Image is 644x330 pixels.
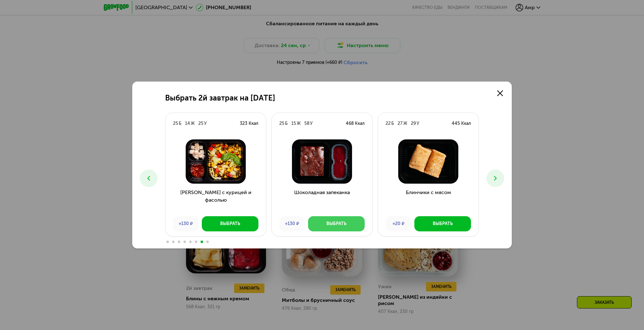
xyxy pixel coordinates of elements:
[173,120,178,127] div: 25
[202,216,258,231] button: Выбрать
[417,120,419,127] div: У
[310,120,313,127] div: У
[279,216,305,231] div: +130 ₽
[165,94,275,102] h2: Выбрать 2й завтрак на [DATE]
[291,120,296,127] div: 15
[185,120,190,127] div: 14
[346,120,365,127] div: 468 Ккал
[414,216,471,231] button: Выбрать
[308,216,365,231] button: Выбрать
[279,120,284,127] div: 25
[403,120,407,127] div: Ж
[272,189,372,211] h3: Шоколадная запеканка
[204,120,207,127] div: У
[326,221,346,227] div: Выбрать
[398,120,403,127] div: 27
[386,120,391,127] div: 22
[452,120,471,127] div: 445 Ккал
[173,216,199,231] div: +130 ₽
[220,221,240,227] div: Выбрать
[378,189,479,211] h3: Блинчики с мясом
[240,120,258,127] div: 323 Ккал
[179,120,181,127] div: Б
[285,120,288,127] div: Б
[391,120,394,127] div: Б
[386,216,411,231] div: +20 ₽
[433,221,453,227] div: Выбрать
[304,120,309,127] div: 58
[165,189,266,211] h3: [PERSON_NAME] с курицей и фасолью
[191,120,195,127] div: Ж
[170,139,261,184] img: Салат с курицей и фасолью
[277,139,367,184] img: Шоколадная запеканка
[411,120,416,127] div: 29
[198,120,203,127] div: 25
[297,120,300,127] div: Ж
[383,139,474,184] img: Блинчики с мясом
